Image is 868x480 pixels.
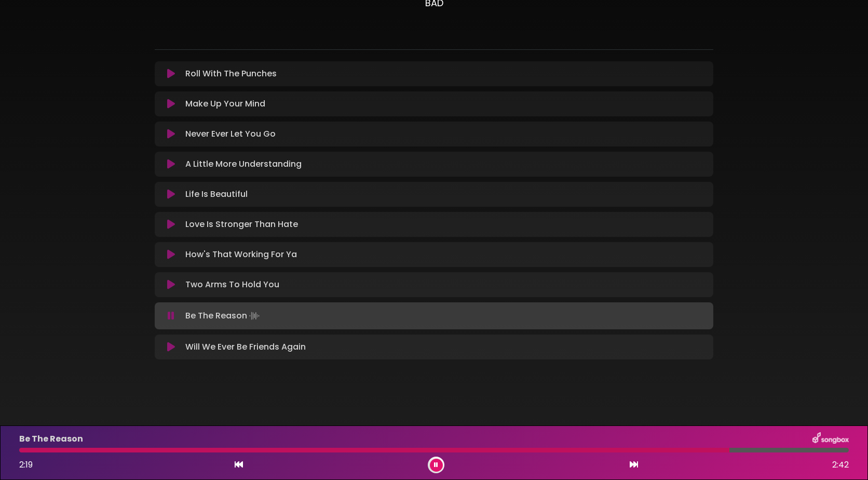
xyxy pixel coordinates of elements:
p: Be The Reason [185,309,262,323]
p: Make Up Your Mind [185,98,265,110]
p: Never Ever Let You Go [185,128,276,140]
p: Will We Ever Be Friends Again [185,341,306,353]
p: Love Is Stronger Than Hate [185,218,298,231]
p: Two Arms To Hold You [185,278,279,291]
p: Life Is Beautiful [185,188,248,201]
p: How's That Working For Ya [185,248,297,261]
p: Roll With The Punches [185,68,277,80]
p: A Little More Understanding [185,158,302,170]
img: waveform4.gif [247,309,262,323]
